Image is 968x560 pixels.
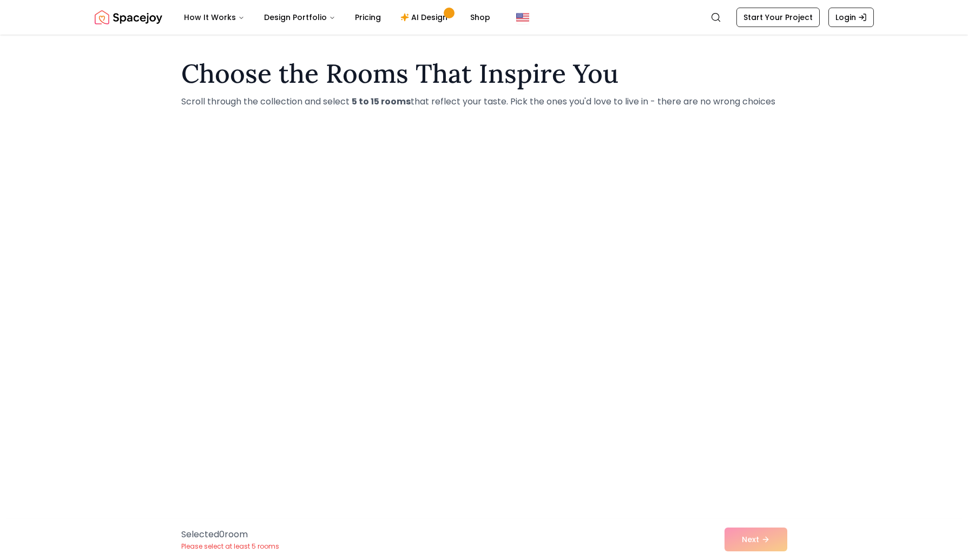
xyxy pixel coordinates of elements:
a: Pricing [346,6,390,28]
a: Shop [462,6,499,28]
button: How It Works [175,6,253,28]
h1: Choose the Rooms That Inspire You [181,61,787,87]
p: Scroll through the collection and select that reflect your taste. Pick the ones you'd love to liv... [181,95,787,108]
img: Spacejoy Logo [95,6,162,28]
strong: 5 to 15 rooms [352,95,411,108]
a: Spacejoy [95,6,162,28]
nav: Main [175,6,499,28]
p: Please select at least 5 rooms [181,542,279,551]
a: AI Design [392,6,459,28]
p: Selected 0 room [181,528,279,541]
button: Design Portfolio [255,6,344,28]
a: Start Your Project [736,8,820,27]
img: United States [516,11,529,24]
a: Login [828,8,874,27]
